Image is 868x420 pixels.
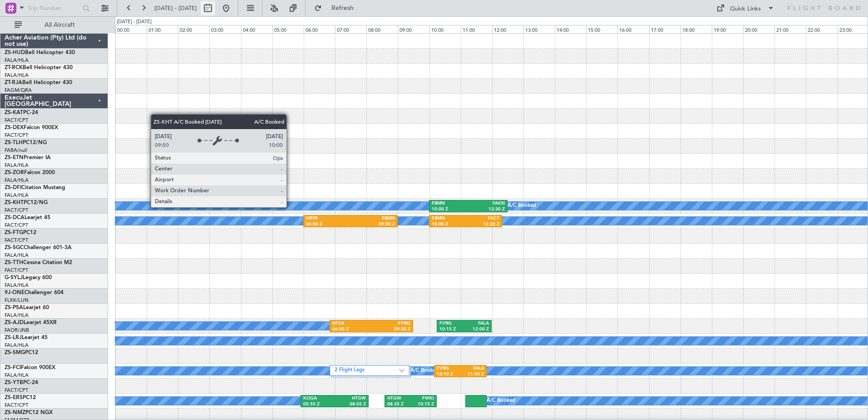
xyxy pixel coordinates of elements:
[5,305,23,310] span: ZS-PSA
[681,25,712,33] div: 18:00
[5,410,53,415] a: ZS-NMZPC12 NGX
[5,80,22,85] span: ZT-RJA
[5,365,55,370] a: ZS-FCIFalcon 900EX
[5,237,28,244] a: FACT/CPT
[5,320,24,325] span: ZS-AJD
[366,25,398,33] div: 08:00
[5,342,29,349] a: FALA/HLA
[487,394,515,408] div: A/C Booked
[371,326,410,333] div: 09:30 Z
[5,327,29,334] a: FAOR/JNB
[332,320,371,327] div: HTZA
[508,199,536,213] div: A/C Booked
[806,25,837,33] div: 22:00
[5,410,25,415] span: ZS-NMZ
[460,371,484,378] div: 11:50 Z
[5,402,28,409] a: FACT/CPT
[429,25,461,33] div: 10:00
[555,25,586,33] div: 14:00
[649,25,681,33] div: 17:00
[730,5,761,14] div: Quick Links
[115,25,147,33] div: 00:00
[306,215,350,222] div: HRYR
[350,215,395,222] div: FBMN
[586,25,617,33] div: 15:00
[5,162,29,169] a: FALA/HLA
[439,320,464,327] div: FVRG
[387,401,411,408] div: 08:35 Z
[410,364,439,378] div: A/C Booked
[5,380,23,385] span: ZS-YTB
[350,221,395,228] div: 09:00 Z
[306,221,350,228] div: 06:00 Z
[371,320,410,327] div: FVRG
[272,25,304,33] div: 05:00
[5,125,24,130] span: ZS-DEX
[324,5,362,11] span: Refresh
[410,395,434,402] div: FWKI
[5,260,23,265] span: ZS-TTH
[5,290,64,295] a: 9J-ONEChallenger 604
[465,221,499,228] div: 12:20 Z
[209,25,241,33] div: 03:00
[461,25,492,33] div: 11:00
[5,312,29,319] a: FALA/HLA
[5,387,28,394] a: FACT/CPT
[5,350,38,355] a: ZS-SMGPC12
[5,245,24,250] span: ZS-SGC
[5,230,36,235] a: ZS-FTGPC12
[5,260,72,265] a: ZS-TTHCessna Citation M2
[5,252,29,259] a: FALA/HLA
[5,365,21,370] span: ZS-FCI
[303,395,335,402] div: KOGA
[5,395,23,400] span: ZS-ERS
[468,206,505,213] div: 12:30 Z
[5,110,23,115] span: ZS-KAT
[439,326,464,333] div: 10:15 Z
[5,267,28,274] a: FACT/CPT
[5,185,21,190] span: ZS-DFI
[5,305,49,310] a: ZS-PSALearjet 60
[5,222,28,229] a: FACT/CPT
[437,365,460,372] div: FVRG
[178,25,209,33] div: 02:00
[335,395,366,402] div: HTGW
[5,132,28,139] a: FACT/CPT
[5,140,47,145] a: ZS-TLHPC12/NG
[5,245,72,250] a: ZS-SGCChallenger 601-3A
[5,275,23,280] span: G-SYLJ
[460,365,484,372] div: FALA
[147,25,178,33] div: 01:00
[432,200,469,207] div: FBMN
[5,65,73,70] a: ZT-RCKBell Helicopter 430
[5,192,29,199] a: FALA/HLA
[774,25,806,33] div: 21:00
[5,215,50,220] a: ZS-DCALearjet 45
[5,207,28,214] a: FACT/CPT
[5,65,23,70] span: ZT-RCK
[310,1,365,15] button: Refresh
[464,326,489,333] div: 12:00 Z
[398,25,429,33] div: 09:00
[5,335,48,340] a: ZS-LRJLearjet 45
[5,230,23,235] span: ZS-FTG
[5,87,32,94] a: FAGM/QRA
[5,125,58,130] a: ZS-DEXFalcon 900EX
[5,320,57,325] a: ZS-AJDLearjet 45XR
[5,335,22,340] span: ZS-LRJ
[28,1,80,15] input: Trip Number
[5,380,38,385] a: ZS-YTBPC-24
[117,18,152,26] div: [DATE] - [DATE]
[10,18,99,32] button: All Aircraft
[5,170,55,175] a: ZS-ZORFalcon 2000
[5,147,27,154] a: FABA/null
[5,72,29,79] a: FALA/HLA
[154,4,197,12] span: [DATE] - [DATE]
[5,117,28,124] a: FACT/CPT
[303,401,335,408] div: 05:55 Z
[5,282,29,289] a: FALA/HLA
[5,155,24,160] span: ZS-ETN
[523,25,555,33] div: 13:00
[5,200,48,205] a: ZS-KHTPC12/NG
[335,25,366,33] div: 07:00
